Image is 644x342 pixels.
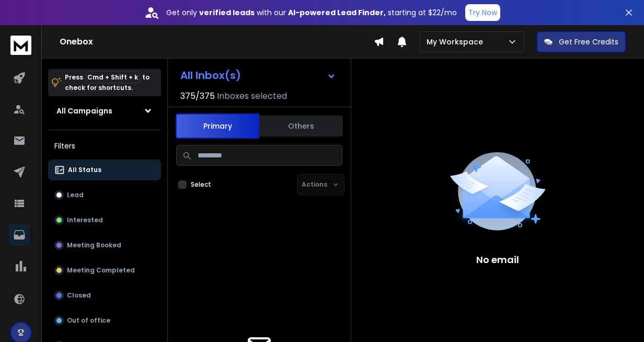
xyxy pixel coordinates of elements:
p: Meeting Completed [67,266,135,275]
button: All Status [48,159,161,180]
button: Interested [48,210,161,231]
button: Meeting Booked [48,235,161,256]
button: All Inbox(s) [172,65,344,86]
h1: All Inbox(s) [180,70,241,81]
p: Out of office [67,316,110,325]
p: My Workspace [427,37,487,47]
p: Lead [67,191,84,199]
p: Closed [67,291,91,300]
span: 375 / 375 [180,90,215,102]
span: Cmd + Shift + k [86,71,140,83]
p: Get Free Credits [559,37,618,47]
button: Lead [48,185,161,206]
h3: Filters [48,139,161,153]
button: Others [259,115,343,138]
button: All Campaigns [48,100,161,121]
h3: Inboxes selected [217,90,287,102]
p: Meeting Booked [67,241,121,249]
button: Closed [48,285,161,306]
img: logo [10,36,31,55]
p: All Status [68,166,101,174]
button: Meeting Completed [48,260,161,281]
button: Primary [176,113,259,139]
p: Try Now [468,7,497,18]
label: Select [191,180,211,189]
strong: verified leads [199,7,255,18]
button: Try Now [465,4,500,21]
p: Interested [67,216,103,224]
button: Out of office [48,310,161,331]
h1: All Campaigns [56,106,112,116]
button: Get Free Credits [537,31,626,52]
p: Press to check for shortcuts. [65,72,149,93]
strong: AI-powered Lead Finder, [288,7,386,18]
p: Get only with our starting at $22/mo [166,7,457,18]
h1: Onebox [60,36,374,48]
p: No email [476,253,519,267]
